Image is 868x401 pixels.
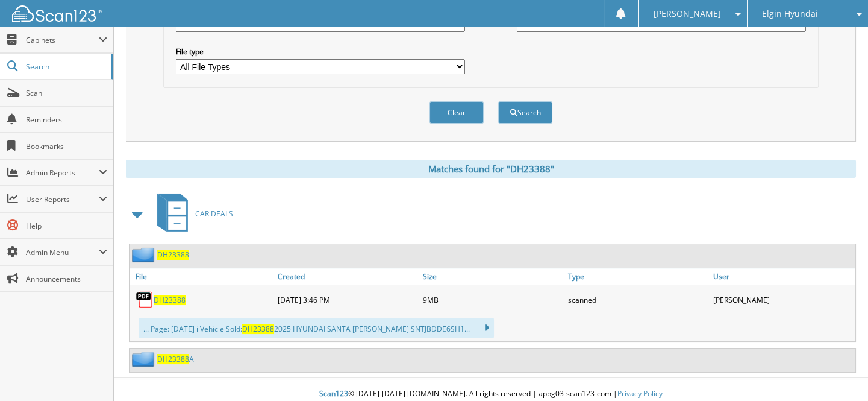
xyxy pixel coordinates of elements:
img: folder2.png [132,247,157,262]
a: File [130,268,275,285]
a: Privacy Policy [617,388,663,399]
a: User [710,268,855,285]
div: Matches found for "DH23388" [126,160,856,178]
div: [DATE] 3:46 PM [275,288,420,312]
a: DH23388 [154,295,186,305]
span: CAR DEALS [195,209,233,219]
a: Type [565,268,710,285]
a: Size [420,268,565,285]
span: User Reports [26,194,99,204]
a: DH23388A [157,354,194,364]
div: 9MB [420,288,565,312]
a: Created [275,268,420,285]
span: DH23388 [242,324,274,334]
div: scanned [565,288,710,312]
button: Search [498,101,552,124]
span: [PERSON_NAME] [654,10,721,17]
iframe: Chat Widget [808,343,868,401]
span: Admin Reports [26,168,99,178]
span: Announcements [26,274,107,284]
span: Reminders [26,115,107,125]
div: ... Page: [DATE] i Vehicle Sold: 2025 HYUNDAI SANTA [PERSON_NAME] SNTJBDDE6SH1... [139,318,494,338]
img: PDF.png [136,291,154,309]
span: Elgin Hyundai [762,10,818,17]
label: File type [176,46,465,57]
span: DH23388 [157,354,189,364]
div: [PERSON_NAME] [710,288,855,312]
span: Bookmarks [26,141,107,151]
img: scan123-logo-white.svg [12,5,102,22]
a: DH23388 [157,250,189,260]
img: folder2.png [132,352,157,367]
span: Scan123 [319,388,348,399]
span: Search [26,62,105,72]
span: Help [26,221,107,231]
button: Clear [429,101,484,124]
span: Scan [26,88,107,98]
span: Admin Menu [26,247,99,257]
span: Cabinets [26,35,99,45]
a: CAR DEALS [150,190,233,238]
